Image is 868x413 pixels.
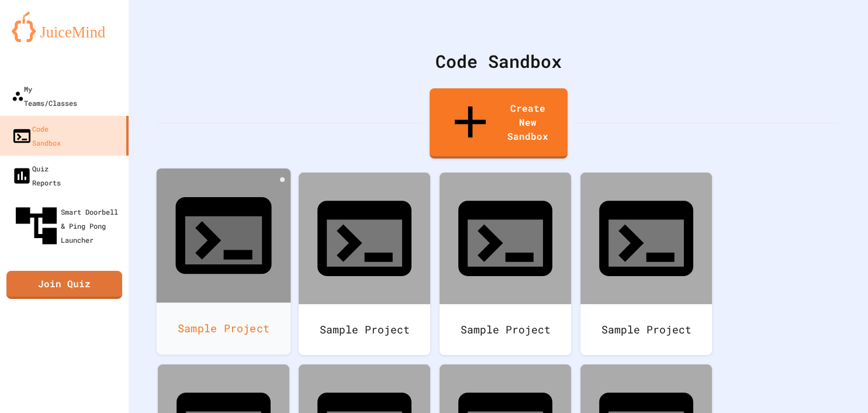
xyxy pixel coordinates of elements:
[158,48,839,74] div: Code Sandbox
[12,82,77,110] div: My Teams/Classes
[12,201,124,250] div: Smart Doorbell & Ping Pong Launcher
[6,271,122,299] a: Join Quiz
[12,12,117,42] img: logo-orange.svg
[12,122,61,150] div: Code Sandbox
[299,304,430,355] div: Sample Project
[580,173,712,355] a: Sample Project
[299,173,430,355] a: Sample Project
[430,88,568,159] a: Create New Sandbox
[157,168,291,355] a: Sample Project
[580,304,712,355] div: Sample Project
[12,161,61,190] div: Quiz Reports
[157,302,291,355] div: Sample Project
[440,173,571,355] a: Sample Project
[440,304,571,355] div: Sample Project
